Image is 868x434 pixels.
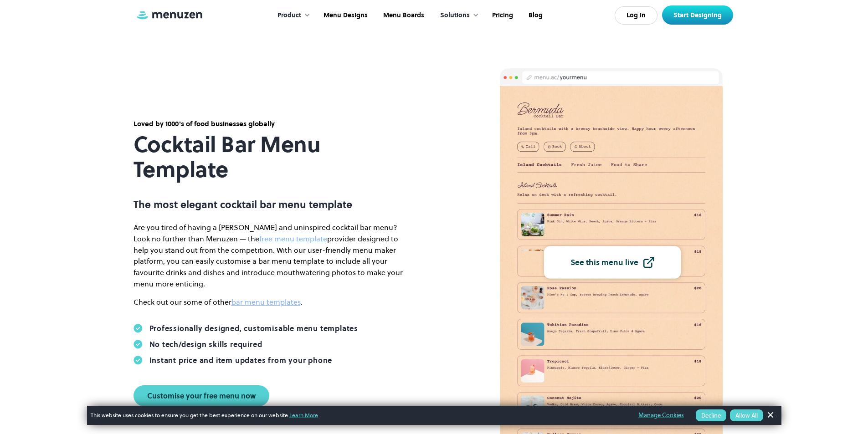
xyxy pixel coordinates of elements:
span: This website uses cookies to ensure you get the best experience on our website. [91,411,626,419]
a: Pricing [483,1,520,30]
a: See this menu live [544,246,681,279]
div: Product [268,1,315,30]
div: Customise your free menu now [147,392,256,399]
div: Solutions [440,10,470,20]
div: Loved by 1000's of food businesses globally [134,119,407,129]
a: Manage Cookies [638,410,684,420]
a: Customise your free menu now [134,385,269,406]
a: Menu Boards [375,1,431,30]
div: No tech/design skills required [149,340,262,349]
p: Are you tired of having a [PERSON_NAME] and uninspired cocktail bar menu? Look no further than Me... [134,222,407,290]
div: Instant price and item updates from your phone [149,356,333,365]
p: The most elegant cocktail bar menu template [134,199,407,210]
a: bar menu templates [231,297,301,307]
a: free menu template [259,234,327,244]
a: Log In [615,6,657,25]
a: Blog [520,1,550,30]
div: Professionally designed, customisable menu templates [149,324,359,333]
button: Decline [696,409,726,421]
h1: Cocktail Bar Menu Template [134,132,407,182]
a: Start Designing [662,5,733,25]
a: Menu Designs [315,1,375,30]
a: Learn More [289,411,318,419]
button: Allow All [730,409,763,421]
div: Solutions [431,1,483,30]
div: See this menu live [570,258,638,266]
p: Check out our some of other . [134,296,407,308]
div: Product [277,10,301,20]
a: Dismiss Banner [763,408,777,422]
